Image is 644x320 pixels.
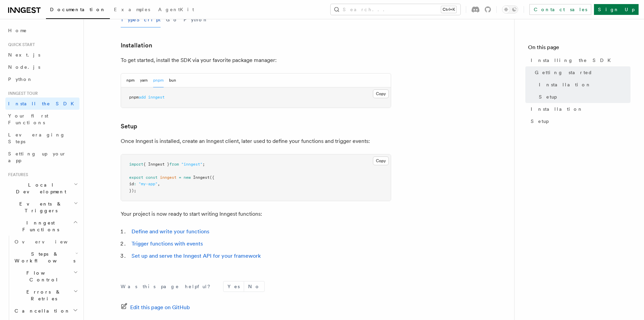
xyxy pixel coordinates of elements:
a: Edit this page on GitHub [121,303,190,312]
a: Home [5,24,79,37]
span: Cancellation [12,307,70,314]
a: Install the SDK [5,98,79,110]
button: Steps & Workflows [12,248,79,267]
a: Setup [121,122,137,131]
span: Steps & Workflows [12,251,75,264]
a: Leveraging Steps [5,129,79,148]
button: Events & Triggers [5,198,79,217]
button: TypeScript [121,12,161,27]
span: pnpm [129,95,139,100]
button: Inngest Functions [5,217,79,236]
button: npm [126,73,135,87]
button: Search...Ctrl+K [331,4,460,15]
span: new [184,175,191,180]
a: Installation [121,41,152,50]
a: Getting started [532,66,630,79]
button: Go [166,12,178,27]
span: Quick start [5,42,35,47]
a: AgentKit [154,2,198,18]
a: Installation [528,103,630,115]
span: add [139,95,146,100]
span: Errors & Retries [12,289,73,302]
a: Documentation [46,2,110,19]
span: Local Development [5,182,74,195]
span: Setup [531,118,549,125]
span: Flow Control [12,270,73,283]
p: Your project is now ready to start writing Inngest functions: [121,209,391,219]
button: pnpm [153,73,164,87]
span: ({ [210,175,214,180]
span: Installation [539,81,591,88]
span: = [179,175,181,180]
span: id [129,182,134,186]
a: Overview [12,236,79,248]
span: Node.js [8,64,40,70]
span: Edit this page on GitHub [130,303,190,312]
span: import [129,162,143,167]
span: Examples [114,7,150,12]
span: Installing the SDK [531,57,615,64]
span: Leveraging Steps [8,132,65,144]
span: Install the SDK [8,101,78,106]
span: Python [8,77,33,82]
p: To get started, install the SDK via your favorite package manager: [121,56,391,65]
button: No [244,281,264,292]
button: Flow Control [12,267,79,286]
span: export [129,175,143,180]
span: Events & Triggers [5,200,74,214]
span: Inngest Functions [5,219,73,233]
button: Local Development [5,179,79,198]
span: Inngest [193,175,210,180]
a: Next.js [5,49,79,61]
button: Yes [223,281,244,292]
span: inngest [160,175,176,180]
button: Errors & Retries [12,286,79,305]
p: Once Inngest is installed, create an Inngest client, later used to define your functions and trig... [121,136,391,146]
span: , [158,182,160,186]
span: Features [5,172,28,177]
span: "my-app" [139,182,158,186]
h4: On this page [528,43,630,54]
a: Contact sales [529,4,591,15]
kbd: Ctrl+K [441,6,456,13]
span: Getting started [535,69,593,76]
span: Your first Functions [8,113,48,125]
button: Toggle dark mode [502,5,518,14]
span: Setup [539,93,557,100]
a: Node.js [5,61,79,73]
span: Overview [15,239,84,244]
a: Python [5,73,79,85]
a: Trigger functions with events [132,240,203,247]
span: : [134,182,136,186]
a: Setup [528,115,630,127]
button: bun [169,73,176,87]
span: Home [8,27,27,34]
button: yarn [140,73,148,87]
a: Your first Functions [5,110,79,129]
span: Inngest tour [5,91,38,96]
span: AgentKit [158,7,194,12]
span: "inngest" [181,162,202,167]
span: from [169,162,179,167]
span: }); [129,188,136,193]
span: { Inngest } [143,162,169,167]
span: const [146,175,158,180]
button: Python [184,12,208,27]
span: Documentation [50,7,106,12]
a: Define and write your functions [132,228,209,235]
button: Copy [373,156,389,165]
span: Next.js [8,52,40,58]
a: Setting up your app [5,148,79,167]
a: Installing the SDK [528,54,630,66]
a: Setup [536,91,630,103]
a: Installation [536,79,630,91]
a: Sign Up [594,4,639,15]
p: Was this page helpful? [121,283,215,290]
span: inngest [148,95,165,100]
span: ; [202,162,205,167]
button: Copy [373,89,389,98]
button: Cancellation [12,305,79,317]
span: Setting up your app [8,151,66,163]
a: Examples [110,2,154,18]
a: Set up and serve the Inngest API for your framework [132,253,261,259]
